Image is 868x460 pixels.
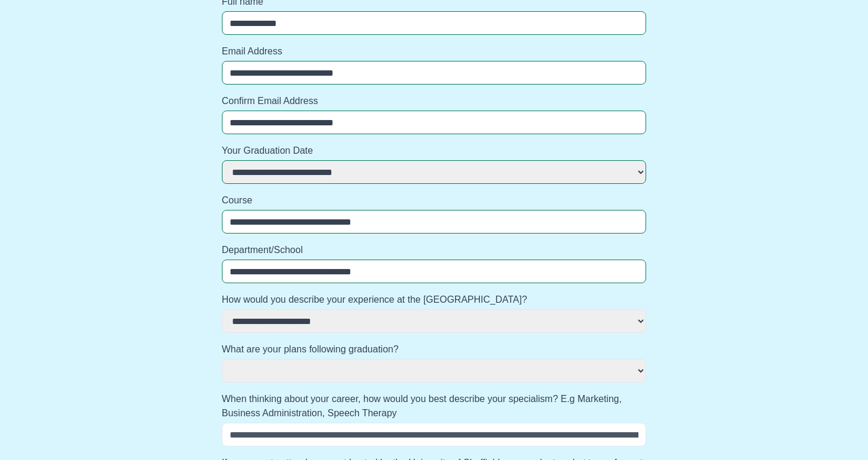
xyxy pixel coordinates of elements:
label: Your Graduation Date [222,144,647,158]
label: When thinking about your career, how would you best describe your specialism? E.g Marketing, Busi... [222,392,647,420]
label: Department/School [222,243,647,257]
label: Confirm Email Address [222,94,647,108]
label: Email Address [222,44,647,59]
label: How would you describe your experience at the [GEOGRAPHIC_DATA]? [222,293,647,307]
label: Course [222,193,647,208]
label: What are your plans following graduation? [222,342,647,357]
